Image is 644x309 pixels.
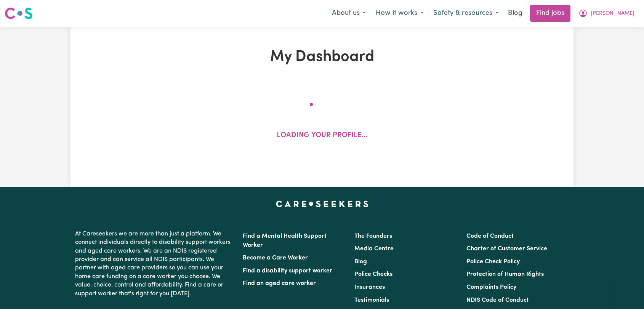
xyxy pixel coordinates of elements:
[428,5,503,21] button: Safety & resources
[327,5,371,21] button: About us
[466,246,547,252] a: Charter of Customer Service
[5,5,33,22] a: Careseekers logo
[530,5,570,22] a: Find jobs
[354,259,367,265] a: Blog
[354,246,394,252] a: Media Centre
[466,284,516,290] a: Complaints Policy
[276,201,368,207] a: Careseekers home page
[466,271,544,277] a: Protection of Human Rights
[466,259,520,265] a: Police Check Policy
[5,6,33,20] img: Careseekers logo
[466,233,514,239] a: Code of Conduct
[243,280,316,287] a: Find an aged care worker
[574,5,639,21] button: My Account
[243,268,332,274] a: Find a disability support worker
[466,297,529,303] a: NDIS Code of Conduct
[243,233,327,248] a: Find a Mental Health Support Worker
[591,10,634,18] span: [PERSON_NAME]
[503,5,527,22] a: Blog
[277,130,367,141] p: Loading your profile...
[354,297,389,303] a: Testimonials
[371,5,428,21] button: How it works
[159,48,485,66] h1: My Dashboard
[614,279,638,303] iframe: Button to launch messaging window
[243,255,308,261] a: Become a Care Worker
[354,233,392,239] a: The Founders
[75,227,234,301] p: At Careseekers we are more than just a platform. We connect individuals directly to disability su...
[354,271,392,277] a: Police Checks
[354,284,385,290] a: Insurances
